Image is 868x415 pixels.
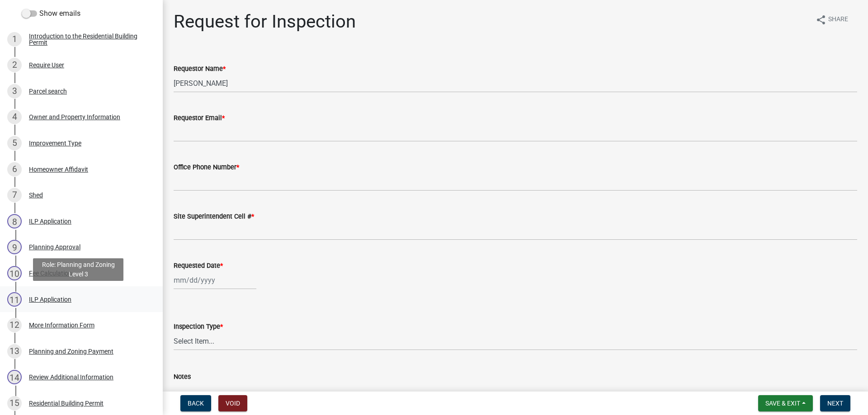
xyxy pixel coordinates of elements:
div: ILP Application [29,218,71,224]
label: Requestor Email [174,115,225,121]
div: Residential Building Permit [29,400,104,406]
label: Inspection Type [174,324,223,330]
div: Parcel search [29,88,67,94]
div: 14 [7,370,22,384]
input: mm/dd/yyyy [174,271,256,289]
div: 2 [7,58,22,72]
span: Save & Exit [765,400,800,407]
div: More Information Form [29,322,94,328]
div: Owner and Property Information [29,114,120,120]
div: 12 [7,318,22,332]
div: 13 [7,344,22,359]
div: 15 [7,396,22,410]
div: Role: Planning and Zoning Level 3 [33,258,123,281]
div: 7 [7,188,22,202]
div: Require User [29,62,64,68]
div: 4 [7,110,22,124]
span: Back [188,400,204,407]
div: Shed [29,192,43,198]
i: share [816,14,826,25]
button: shareShare [808,11,855,28]
label: Office Phone Number [174,164,239,171]
div: Planning and Zoning Payment [29,348,113,354]
label: Site Superintendent Cell # [174,214,254,220]
label: Show emails [22,8,80,19]
div: Review Additional Information [29,374,113,380]
span: Next [827,400,843,407]
div: 9 [7,240,22,254]
span: Share [828,14,848,25]
div: ILP Application [29,296,71,303]
div: Fee Calculation [29,270,72,276]
div: 11 [7,292,22,307]
div: Improvement Type [29,140,81,146]
div: Homeowner Affidavit [29,166,88,173]
button: Void [218,395,247,411]
h1: Request for Inspection [174,11,356,33]
div: 5 [7,136,22,150]
label: Requestor Name [174,66,226,72]
div: 8 [7,214,22,228]
div: 10 [7,266,22,280]
label: Requested Date [174,263,223,269]
button: Save & Exit [758,395,813,411]
div: Planning Approval [29,244,80,250]
div: 6 [7,162,22,177]
button: Back [180,395,211,411]
div: 1 [7,32,22,47]
div: Introduction to the Residential Building Permit [29,33,148,46]
div: 3 [7,84,22,98]
label: Notes [174,374,191,380]
button: Next [820,395,850,411]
